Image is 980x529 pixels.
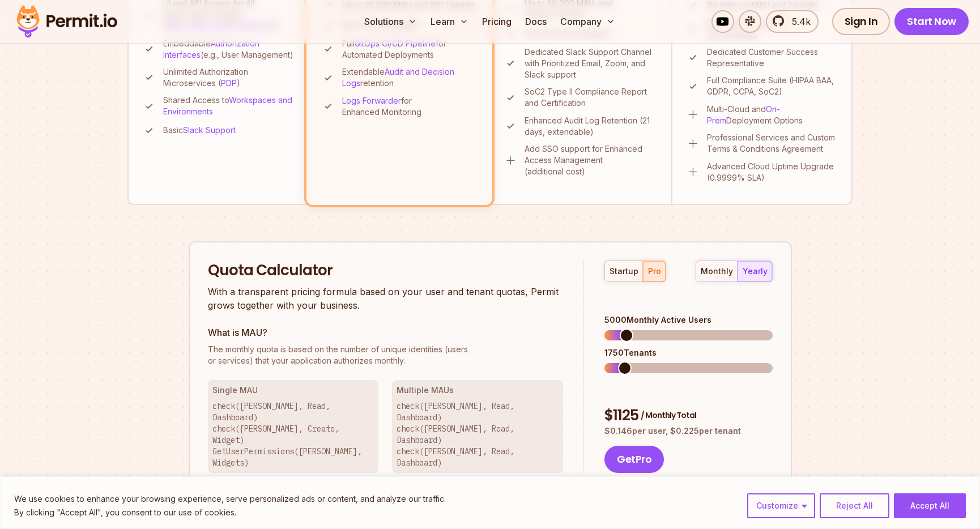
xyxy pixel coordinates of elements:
[894,493,966,518] button: Accept All
[707,75,838,97] p: Full Compliance Suite (HIPAA BAA, GDPR, CCPA, SoC2)
[521,10,551,33] a: Docs
[342,67,454,88] a: Audit and Decision Logs
[342,96,401,105] a: Logs Forwarder
[163,66,295,89] p: Unlimited Authorization Microservices ( )
[707,46,838,69] p: Dedicated Customer Success Representative
[163,125,236,136] p: Basic
[478,10,516,33] a: Pricing
[604,406,772,426] div: $ 1125
[342,66,478,89] p: Extendable retention
[208,326,564,339] h3: What is MAU?
[604,446,664,473] button: GetPro
[11,2,122,41] img: Permit logo
[360,10,421,33] button: Solutions
[355,39,436,48] a: GitOps CI/CD Pipeline
[212,385,374,396] h3: Single MAU
[183,125,236,135] a: Slack Support
[212,400,374,468] p: check([PERSON_NAME], Read, Dashboard) check([PERSON_NAME], Create, Widget) GetUserPermissions([PE...
[604,314,772,326] div: 5000 Monthly Active Users
[820,493,889,518] button: Reject All
[525,86,658,109] p: SoC2 Type II Compliance Report and Certification
[208,344,564,366] p: or services) that your application authorizes monthly.
[641,409,696,421] span: / Monthly Total
[342,95,478,118] p: for Enhanced Monitoring
[604,347,772,359] div: 1750 Tenants
[342,38,478,61] p: Full for Automated Deployments
[397,385,559,396] h3: Multiple MAUs
[397,400,559,468] p: check([PERSON_NAME], Read, Dashboard) check([PERSON_NAME], Read, Dashboard) check([PERSON_NAME], ...
[525,143,658,177] p: Add SSO support for Enhanced Access Management (additional cost)
[832,8,890,35] a: Sign In
[221,78,237,88] a: PDP
[610,266,638,277] div: startup
[208,285,564,312] p: With a transparent pricing formula based on your user and tenant quotas, Permit grows together wi...
[785,15,811,28] span: 5.4k
[525,46,658,80] p: Dedicated Slack Support Channel with Prioritized Email, Zoom, and Slack support
[707,104,838,126] p: Multi-Cloud and Deployment Options
[426,10,473,33] button: Learn
[14,506,446,519] p: By clicking "Accept All", you consent to our use of cookies.
[208,261,564,281] h2: Quota Calculator
[163,95,295,117] p: Shared Access to
[163,38,295,61] p: Embeddable (e.g., User Management)
[208,344,564,355] span: The monthly quota is based on the number of unique identities (users
[525,115,658,138] p: Enhanced Audit Log Retention (21 days, extendable)
[604,425,772,437] p: $ 0.146 per user, $ 0.225 per tenant
[747,493,815,518] button: Customize
[707,104,780,125] a: On-Prem
[707,132,838,155] p: Professional Services and Custom Terms & Conditions Agreement
[707,161,838,184] p: Advanced Cloud Uptime Upgrade (0.9999% SLA)
[163,39,259,59] a: Authorization Interfaces
[556,10,620,33] button: Company
[894,8,969,35] a: Start Now
[766,10,819,33] a: 5.4k
[701,266,733,277] div: monthly
[14,492,446,506] p: We use cookies to enhance your browsing experience, serve personalized ads or content, and analyz...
